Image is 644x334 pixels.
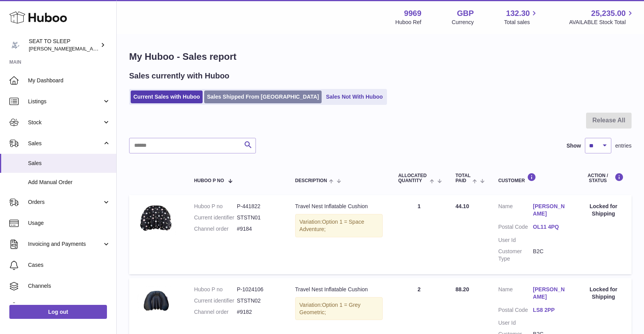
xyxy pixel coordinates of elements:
div: Customer [498,173,567,183]
img: amy@seattosleep.co.uk [9,39,21,51]
span: Cases [28,261,110,269]
dt: Channel order [194,308,237,316]
div: Action / Status [583,173,624,183]
dd: #9182 [237,308,280,316]
a: Current Sales with Huboo [131,90,203,103]
div: Huboo Ref [395,19,422,26]
span: Total sales [504,19,539,26]
div: Locked for Shipping [583,203,624,217]
div: Variation: [295,297,383,320]
label: Show [567,142,581,150]
dt: Name [498,203,533,219]
dd: #9184 [237,225,280,233]
div: Currency [452,19,474,26]
span: Listings [28,98,102,105]
div: SEAT TO SLEEP [29,38,99,52]
dt: User Id [498,319,533,327]
div: Travel Nest Inflatable Cushion [295,286,383,293]
dt: Current identifier [194,214,237,221]
strong: GBP [457,8,474,19]
span: Sales [28,140,102,147]
span: Total paid [455,173,471,183]
dd: P-441822 [237,203,280,210]
span: 132.30 [506,8,530,19]
dt: Current identifier [194,297,237,304]
span: 88.20 [455,286,469,292]
span: Channels [28,282,110,290]
dd: STSTN02 [237,297,280,304]
a: Log out [9,305,107,319]
span: Sales [28,160,110,167]
a: 132.30 Total sales [504,8,539,26]
span: Usage [28,219,110,227]
span: Stock [28,119,102,126]
strong: 9969 [404,8,422,19]
dd: P-1024106 [237,286,280,293]
a: Sales Not With Huboo [323,90,385,103]
span: My Dashboard [28,77,110,84]
span: ALLOCATED Quantity [398,173,428,183]
div: Variation: [295,214,383,237]
dt: User Id [498,237,533,244]
span: AVAILABLE Stock Total [569,19,635,26]
a: [PERSON_NAME] [533,203,567,217]
a: LS8 2PP [533,306,567,314]
span: Option 1 = Space Adventure; [299,219,364,232]
span: 44.10 [455,203,469,209]
img: 99691734033825.jpeg [137,286,176,316]
span: Add Manual Order [28,179,110,186]
dt: Name [498,286,533,303]
a: 25,235.00 AVAILABLE Stock Total [569,8,635,26]
span: entries [615,142,632,150]
span: 25,235.00 [591,8,626,19]
span: [PERSON_NAME][EMAIL_ADDRESS][DOMAIN_NAME] [29,45,156,52]
span: Description [295,178,327,183]
h1: My Huboo - Sales report [129,50,632,63]
a: Sales Shipped From [GEOGRAPHIC_DATA] [204,90,322,103]
dt: Channel order [194,225,237,233]
dd: STSTN01 [237,214,280,221]
dt: Postal Code [498,223,533,233]
td: 1 [390,195,448,274]
span: Invoicing and Payments [28,240,102,248]
dt: Huboo P no [194,203,237,210]
img: 99691734033867.jpeg [137,203,176,235]
dd: B2C [533,248,567,263]
span: Orders [28,198,102,206]
dt: Postal Code [498,306,533,316]
span: Option 1 = Grey Geometric; [299,302,360,315]
h2: Sales currently with Huboo [129,71,229,81]
a: [PERSON_NAME] [533,286,567,301]
dt: Customer Type [498,248,533,263]
a: OL11 4PQ [533,223,567,231]
div: Locked for Shipping [583,286,624,301]
span: Huboo P no [194,178,224,183]
div: Travel Nest Inflatable Cushion [295,203,383,210]
dt: Huboo P no [194,286,237,293]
